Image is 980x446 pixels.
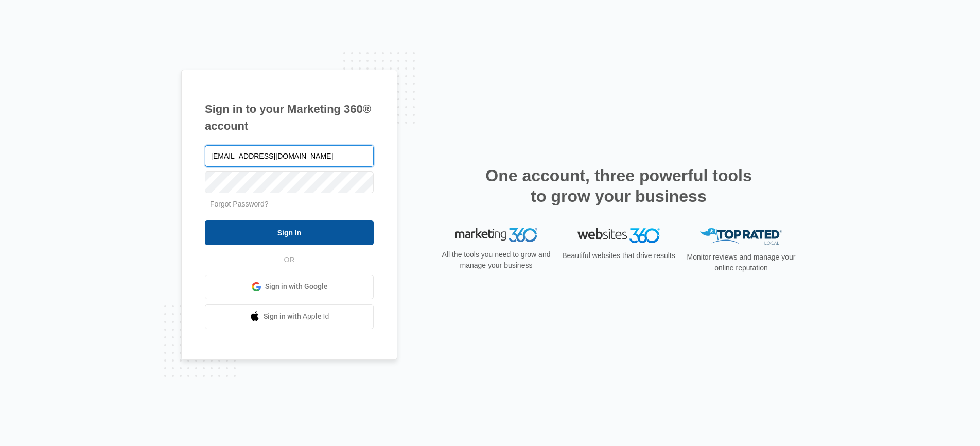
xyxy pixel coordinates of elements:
input: Email [205,145,374,167]
h2: One account, three powerful tools to grow your business [482,165,755,207]
input: Sign In [205,220,374,245]
p: Beautiful websites that drive results [561,250,676,261]
img: Top Rated Local [700,228,782,245]
span: Sign in with Apple Id [264,311,329,322]
h1: Sign in to your Marketing 360® account [205,100,374,134]
p: All the tools you need to grow and manage your business [439,249,554,271]
a: Sign in with Apple Id [205,304,374,329]
a: Forgot Password? [210,200,269,208]
img: Marketing 360 [455,228,537,243]
a: Sign in with Google [205,275,374,299]
img: Websites 360 [577,228,660,243]
p: Monitor reviews and manage your online reputation [684,252,799,273]
span: Sign in with Google [265,281,328,292]
span: OR [277,254,302,265]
